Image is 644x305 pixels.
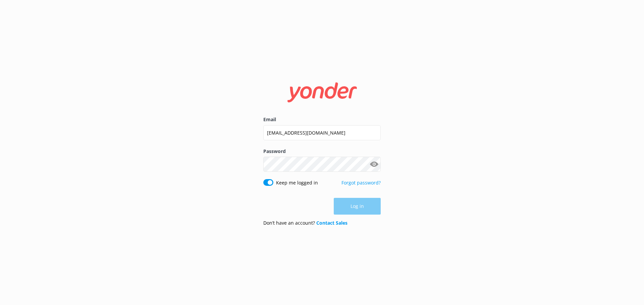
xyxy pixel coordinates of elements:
label: Password [263,148,381,155]
label: Email [263,116,381,123]
a: Contact Sales [316,220,347,226]
a: Forgot password? [341,179,381,186]
p: Don’t have an account? [263,219,347,227]
input: user@emailaddress.com [263,125,381,140]
button: Show password [367,158,381,171]
label: Keep me logged in [276,179,318,186]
